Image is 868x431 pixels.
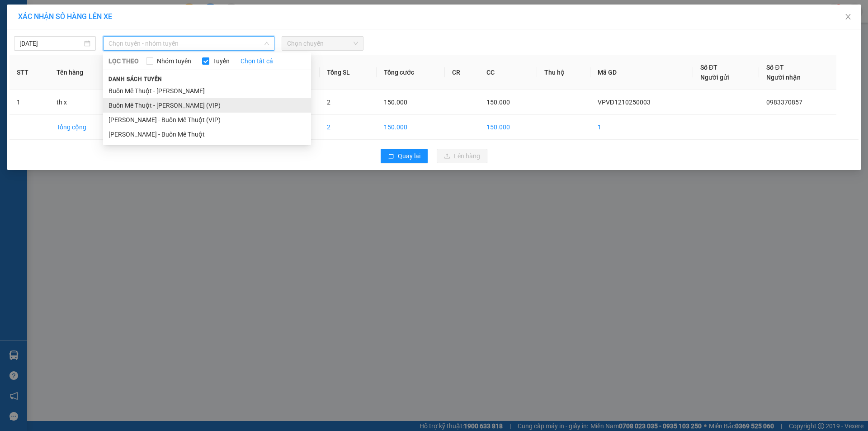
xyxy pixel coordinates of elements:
[108,56,139,66] span: LỌC THEO
[700,74,729,81] span: Người gửi
[320,115,377,140] td: 2
[103,127,311,142] li: [PERSON_NAME] - Buôn Mê Thuột
[398,151,420,161] span: Quay lại
[49,55,117,90] th: Tên hàng
[103,84,311,98] li: Buôn Mê Thuột - [PERSON_NAME]
[766,99,802,106] span: 0983370857
[766,74,801,81] span: Người nhận
[598,99,651,106] span: VPVĐ1210250003
[388,153,394,160] span: rollback
[437,149,487,163] button: uploadLên hàng
[49,115,117,140] td: Tổng cộng
[377,55,445,90] th: Tổng cước
[766,64,783,71] span: Số ĐT
[700,64,717,71] span: Số ĐT
[479,55,537,90] th: CC
[153,56,195,66] span: Nhóm tuyến
[287,37,358,50] span: Chọn chuyến
[103,98,311,113] li: Buôn Mê Thuột - [PERSON_NAME] (VIP)
[9,90,49,115] td: 1
[486,99,510,106] span: 150.000
[19,38,82,48] input: 12/10/2025
[844,13,852,20] span: close
[377,115,445,140] td: 150.000
[381,149,428,163] button: rollbackQuay lại
[590,55,693,90] th: Mã GD
[49,90,117,115] td: th x
[264,41,269,46] span: down
[108,37,269,50] span: Chọn tuyến - nhóm tuyến
[209,56,233,66] span: Tuyến
[320,55,377,90] th: Tổng SL
[479,115,537,140] td: 150.000
[103,75,168,83] span: Danh sách tuyến
[327,99,330,106] span: 2
[590,115,693,140] td: 1
[103,113,311,127] li: [PERSON_NAME] - Buôn Mê Thuột (VIP)
[9,55,49,90] th: STT
[835,5,861,30] button: Close
[537,55,590,90] th: Thu hộ
[241,56,273,66] a: Chọn tất cả
[384,99,407,106] span: 150.000
[18,12,112,21] span: XÁC NHẬN SỐ HÀNG LÊN XE
[445,55,479,90] th: CR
